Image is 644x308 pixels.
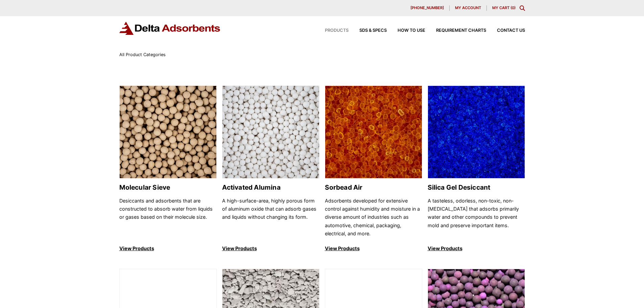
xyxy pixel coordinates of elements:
[325,86,422,179] img: Sorbead Air
[325,86,422,253] a: Sorbead Air Sorbead Air Adsorbents developed for extensive control against humidity and moisture ...
[497,28,525,33] span: Contact Us
[387,28,425,33] a: How to Use
[512,5,514,10] span: 0
[119,86,217,253] a: Molecular Sieve Molecular Sieve Desiccants and adsorbents that are constructed to absorb water fr...
[359,28,387,33] span: SDS & SPECS
[455,6,481,10] span: My account
[428,197,525,238] p: A tasteless, odorless, non-toxic, non-[MEDICAL_DATA] that adsorbs primarily water and other compo...
[325,197,422,238] p: Adsorbents developed for extensive control against humidity and moisture in a diverse amount of i...
[428,86,525,179] img: Silica Gel Desiccant
[410,6,444,10] span: [PHONE_NUMBER]
[222,86,319,179] img: Activated Alumina
[119,244,217,253] p: View Products
[222,244,319,253] p: View Products
[120,86,216,179] img: Molecular Sieve
[450,5,487,11] a: My account
[222,184,319,191] h2: Activated Alumina
[492,5,516,10] a: My Cart (0)
[314,28,349,33] a: Products
[222,86,319,253] a: Activated Alumina Activated Alumina A high-surface-area, highly porous form of aluminum oxide tha...
[405,5,450,11] a: [PHONE_NUMBER]
[325,184,422,191] h2: Sorbead Air
[486,28,525,33] a: Contact Us
[325,244,422,253] p: View Products
[119,184,217,191] h2: Molecular Sieve
[428,184,525,191] h2: Silica Gel Desiccant
[119,197,217,238] p: Desiccants and adsorbents that are constructed to absorb water from liquids or gases based on the...
[349,28,387,33] a: SDS & SPECS
[520,5,525,11] div: Toggle Modal Content
[119,52,166,57] span: All Product Categories
[425,28,486,33] a: Requirement Charts
[325,28,349,33] span: Products
[398,28,425,33] span: How to Use
[222,197,319,238] p: A high-surface-area, highly porous form of aluminum oxide that can adsorb gases and liquids witho...
[436,28,486,33] span: Requirement Charts
[119,22,221,35] img: Delta Adsorbents
[428,244,525,253] p: View Products
[428,86,525,253] a: Silica Gel Desiccant Silica Gel Desiccant A tasteless, odorless, non-toxic, non-[MEDICAL_DATA] th...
